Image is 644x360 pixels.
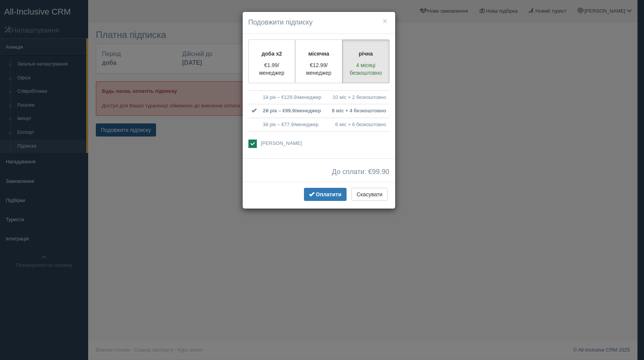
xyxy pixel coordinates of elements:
h4: Подовжити підписку [248,18,389,28]
button: × [383,17,387,25]
p: місячна [300,50,337,58]
span: 99.90 [372,168,389,176]
p: €12.99/менеджер [300,61,337,77]
td: 3й рік – €77.9/менеджер [260,118,327,132]
p: 4 місяці безкоштовно [347,61,384,77]
p: доба x2 [253,50,291,58]
td: 2й рік – €99.9/менеджер [260,104,327,118]
span: [PERSON_NAME] [261,140,302,146]
td: 8 міс + 4 безкоштовно [327,104,389,118]
p: річна [347,50,384,58]
td: 1й рік – €129.9/менеджер [260,90,327,104]
td: 10 міс + 2 безкоштовно [327,90,389,104]
span: Оплатити [316,191,342,197]
span: До сплати: € [332,168,389,176]
p: €1.99/менеджер [253,61,291,77]
td: 6 міс + 6 безкоштовно [327,118,389,132]
button: Скасувати [352,188,387,201]
button: Оплатити [304,188,347,201]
